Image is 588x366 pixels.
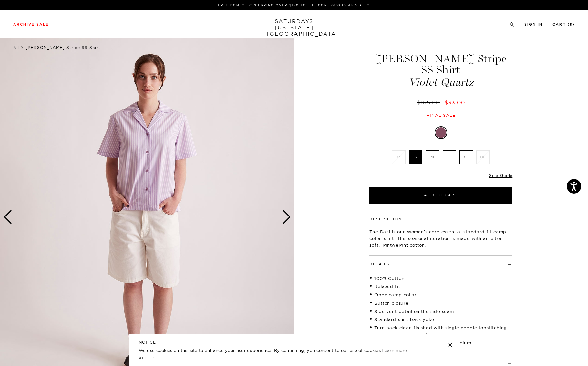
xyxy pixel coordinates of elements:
[369,308,512,315] li: Side vent detail on the side seam
[436,127,446,138] label: Violet Quartz
[459,150,473,164] label: XL
[368,53,513,88] h1: [PERSON_NAME] Stripe SS Shirt
[369,187,512,204] button: Add to Cart
[409,150,422,164] label: S
[26,45,100,50] span: [PERSON_NAME] Stripe SS Shirt
[139,356,158,360] a: Accept
[282,210,291,224] div: Next slide
[489,173,512,178] a: Size Guide
[570,23,573,26] small: 5
[16,3,572,8] p: FREE DOMESTIC SHIPPING OVER $150 TO THE CONTIGUOUS 48 STATES
[13,23,49,26] a: Archive Sale
[382,348,407,353] a: Learn more
[369,228,512,248] p: The Dani is our Women’s core essential standard-fit camp collar shirt. This seasonal iteration is...
[369,300,512,306] li: Button closure
[445,99,465,106] span: $33.00
[368,113,513,118] div: Final sale
[13,45,19,50] a: All
[426,150,439,164] label: M
[443,150,456,164] label: L
[369,316,512,323] li: Standard shirt back yoke
[369,283,512,290] li: Relaxed fit
[552,23,575,26] a: Cart (5)
[369,291,512,298] li: Open camp collar
[139,347,426,354] p: We use cookies on this site to enhance your user experience. By continuing, you consent to our us...
[139,339,449,345] h5: NOTICE
[368,77,513,88] span: Violet Quartz
[369,275,512,282] li: 100% Cotton
[524,23,542,26] a: Sign In
[369,262,390,266] button: Details
[417,99,443,106] del: $165.00
[369,324,512,338] li: Turn back clean finished with single needle topstitching at sleeve opening and bottom hem
[369,217,402,221] button: Description
[267,18,321,37] a: SATURDAYS[US_STATE][GEOGRAPHIC_DATA]
[3,210,12,224] div: Previous slide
